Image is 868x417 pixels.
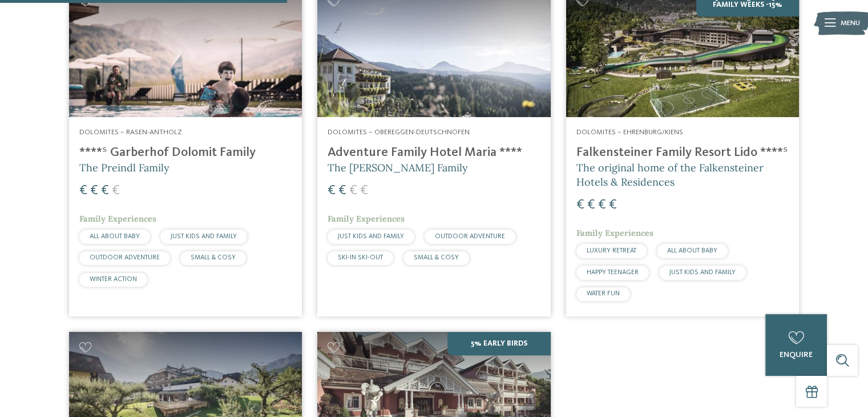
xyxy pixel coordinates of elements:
[191,254,236,261] span: SMALL & COSY
[338,184,346,198] span: €
[101,184,109,198] span: €
[576,145,789,161] h4: Falkensteiner Family Resort Lido ****ˢ
[90,276,137,283] span: WINTER ACTION
[576,198,584,212] span: €
[79,161,169,174] span: The Preindl Family
[587,269,639,276] span: HAPPY TEENAGER
[349,184,357,198] span: €
[328,129,470,136] span: Dolomites – Obereggen-Deutschnofen
[338,233,404,240] span: JUST KIDS AND FAMILY
[780,351,813,359] span: enquire
[79,129,182,136] span: Dolomites – Rasen-Antholz
[609,198,617,212] span: €
[328,161,468,174] span: The [PERSON_NAME] Family
[587,198,595,212] span: €
[171,233,237,240] span: JUST KIDS AND FAMILY
[576,228,653,238] span: Family Experiences
[360,184,368,198] span: €
[90,254,160,261] span: OUTDOOR ADVENTURE
[576,161,764,189] span: The original home of the Falkensteiner Hotels & Residences
[90,184,98,198] span: €
[338,254,383,261] span: SKI-IN SKI-OUT
[587,247,636,254] span: LUXURY RETREAT
[765,314,827,376] a: enquire
[669,269,736,276] span: JUST KIDS AND FAMILY
[112,184,120,198] span: €
[576,129,683,136] span: Dolomites – Ehrenburg/Kiens
[598,198,606,212] span: €
[79,214,156,224] span: Family Experiences
[79,184,87,198] span: €
[90,233,140,240] span: ALL ABOUT BABY
[79,145,292,161] h4: ****ˢ Garberhof Dolomit Family
[328,145,540,161] h4: Adventure Family Hotel Maria ****
[414,254,459,261] span: SMALL & COSY
[328,214,405,224] span: Family Experiences
[667,247,717,254] span: ALL ABOUT BABY
[328,184,336,198] span: €
[435,233,505,240] span: OUTDOOR ADVENTURE
[587,290,620,297] span: WATER FUN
